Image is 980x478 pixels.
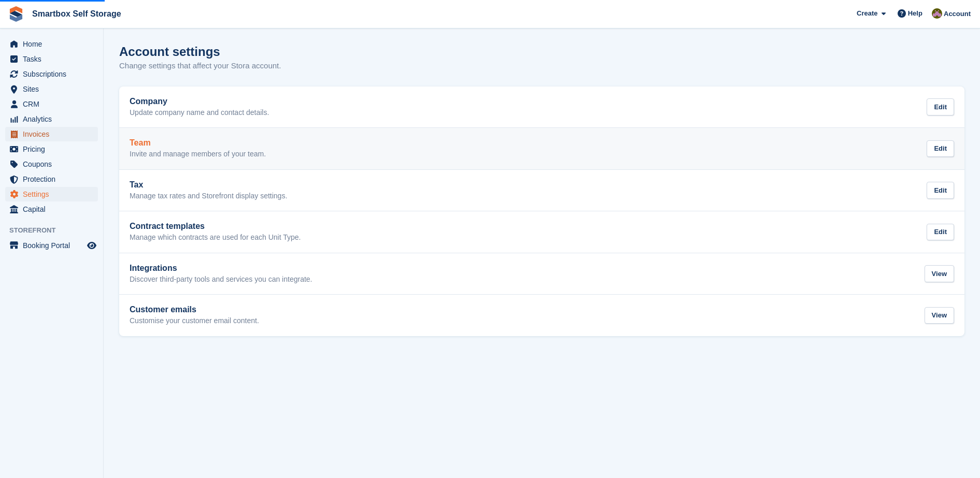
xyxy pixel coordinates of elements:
[119,60,281,72] p: Change settings that affect your Stora account.
[119,253,964,295] a: Integrations Discover third-party tools and services you can integrate. View
[857,8,877,19] span: Create
[86,239,98,252] a: Preview store
[927,224,954,241] div: Edit
[5,127,98,141] a: menu
[23,238,85,253] span: Booking Portal
[130,305,259,314] h2: Customer emails
[5,142,98,156] a: menu
[23,52,85,66] span: Tasks
[130,275,313,284] p: Discover third-party tools and services you can integrate.
[119,86,964,128] a: Company Update company name and contact details. Edit
[5,97,98,111] a: menu
[5,172,98,186] a: menu
[927,140,954,157] div: Edit
[130,97,269,106] h2: Company
[23,127,85,141] span: Invoices
[23,67,85,81] span: Subscriptions
[130,192,287,201] p: Manage tax rates and Storefront display settings.
[5,112,98,126] a: menu
[5,67,98,81] a: menu
[925,307,954,324] div: View
[5,82,98,96] a: menu
[5,238,98,253] a: menu
[23,37,85,51] span: Home
[5,187,98,201] a: menu
[9,225,103,236] span: Storefront
[5,202,98,216] a: menu
[932,8,942,19] img: Kayleigh Devlin
[23,142,85,156] span: Pricing
[23,187,85,201] span: Settings
[130,264,313,273] h2: Integrations
[130,150,266,159] p: Invite and manage members of your team.
[119,295,964,336] a: Customer emails Customise your customer email content. View
[130,316,259,326] p: Customise your customer email content.
[23,157,85,171] span: Coupons
[908,8,922,19] span: Help
[130,138,266,148] h2: Team
[23,112,85,126] span: Analytics
[119,170,964,211] a: Tax Manage tax rates and Storefront display settings. Edit
[119,45,220,59] h1: Account settings
[119,128,964,169] a: Team Invite and manage members of your team. Edit
[23,82,85,96] span: Sites
[130,180,287,190] h2: Tax
[944,9,971,19] span: Account
[5,157,98,171] a: menu
[130,233,301,242] p: Manage which contracts are used for each Unit Type.
[130,222,301,231] h2: Contract templates
[927,182,954,199] div: Edit
[927,98,954,115] div: Edit
[130,108,269,118] p: Update company name and contact details.
[23,202,85,216] span: Capital
[119,211,964,253] a: Contract templates Manage which contracts are used for each Unit Type. Edit
[5,52,98,66] a: menu
[5,37,98,51] a: menu
[8,6,24,22] img: stora-icon-8386f47178a22dfd0bd8f6a31ec36ba5ce8667c1dd55bd0f319d3a0aa187defe.svg
[28,5,125,22] a: Smartbox Self Storage
[925,265,954,282] div: View
[23,97,85,111] span: CRM
[23,172,85,186] span: Protection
